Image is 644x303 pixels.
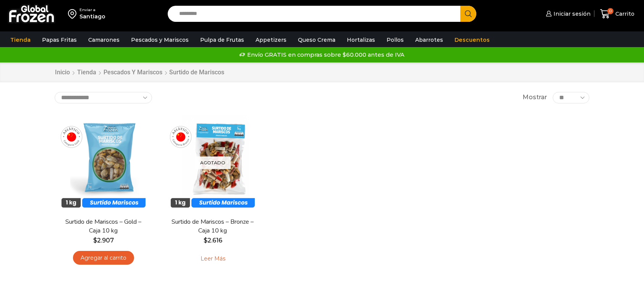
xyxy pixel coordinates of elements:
bdi: 2.907 [93,237,114,244]
a: Agregar al carrito: “Surtido de Mariscos - Gold - Caja 10 kg” [73,251,134,265]
a: 0 Carrito [598,5,636,23]
select: Pedido de la tienda [55,92,152,103]
a: Pulpa de Frutas [196,33,248,47]
div: Enviar a [79,7,105,13]
div: Santiago [79,13,105,20]
a: Tienda [6,33,34,47]
a: Surtido de Mariscos – Gold – Caja 10 kg [60,218,147,235]
a: Pescados y Mariscos [103,68,163,77]
span: 0 [607,8,613,14]
a: Camarones [84,33,123,47]
a: Inicio [55,68,70,77]
span: Iniciar sesión [552,10,591,18]
button: Search button [460,6,476,22]
a: Iniciar sesión [544,6,591,21]
a: Pollos [383,33,408,47]
a: Papas Fritas [38,33,81,47]
a: Hortalizas [343,33,379,47]
a: Surtido de Mariscos – Bronze – Caja 10 kg [169,218,257,235]
span: Mostrar [523,93,547,102]
a: Pescados y Mariscos [127,33,193,47]
a: Abarrotes [411,33,447,47]
a: Descuentos [451,33,494,47]
img: address-field-icon.svg [68,7,79,20]
span: $ [93,237,97,244]
span: Carrito [613,10,634,18]
a: Tienda [77,68,97,77]
a: Leé más sobre “Surtido de Mariscos - Bronze - Caja 10 kg” [189,251,237,267]
a: Queso Crema [294,33,339,47]
span: $ [204,237,207,244]
p: Agotado [195,156,231,169]
nav: Breadcrumb [55,68,224,77]
bdi: 2.616 [204,237,222,244]
a: Appetizers [252,33,290,47]
h1: Surtido de Mariscos [169,69,224,76]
